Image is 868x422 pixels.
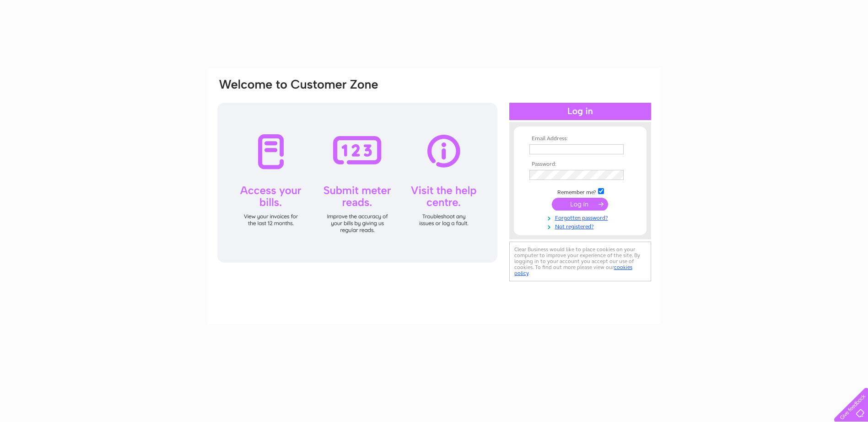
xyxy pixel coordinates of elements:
[527,161,633,168] th: Password:
[514,264,632,276] a: cookies policy
[527,187,633,196] td: Remember me?
[529,213,633,222] a: Forgotten password?
[529,222,633,230] a: Not registered?
[527,136,633,142] th: Email Address:
[509,242,651,281] div: Clear Business would like to place cookies on your computer to improve your experience of the sit...
[552,198,608,211] input: Submit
